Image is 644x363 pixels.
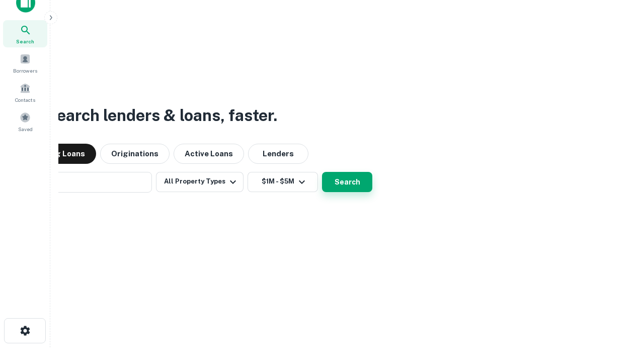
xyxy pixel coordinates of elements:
[174,144,244,164] button: Active Loans
[46,103,277,128] h3: Search lenders & loans, faster.
[3,79,47,106] a: Contacts
[322,172,372,192] button: Search
[3,49,47,77] a: Borrowers
[3,20,47,47] a: Search
[3,108,47,135] a: Saved
[15,96,35,104] span: Contacts
[594,282,644,331] iframe: Chat Widget
[16,37,34,45] span: Search
[156,172,244,192] button: All Property Types
[13,67,37,75] span: Borrowers
[100,144,170,164] button: Originations
[248,144,308,164] button: Lenders
[248,172,318,192] button: $1M - $5M
[18,125,33,133] span: Saved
